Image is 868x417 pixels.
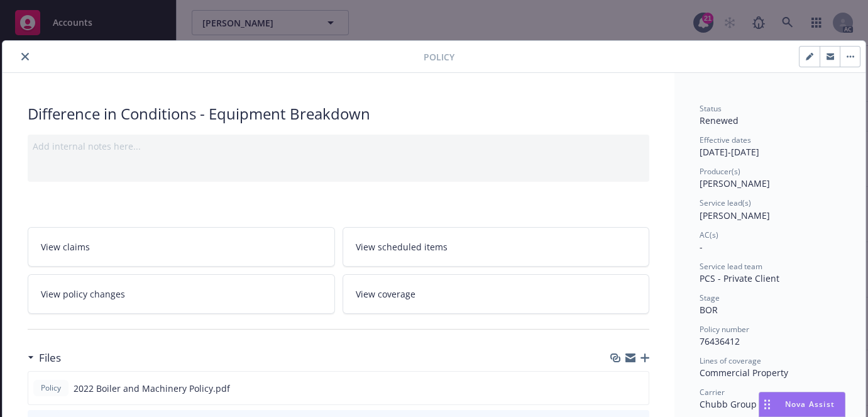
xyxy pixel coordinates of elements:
[28,274,335,314] a: View policy changes
[41,287,125,301] span: View policy changes
[700,135,751,145] span: Effective dates
[700,292,720,303] span: Stage
[41,240,90,253] span: View claims
[39,350,61,366] h3: Files
[700,230,718,240] span: AC(s)
[612,382,622,395] button: download file
[700,304,718,316] span: BOR
[700,398,757,410] span: Chubb Group
[28,103,649,125] div: Difference in Conditions - Equipment Breakdown
[759,392,775,416] div: Drag to move
[343,274,650,314] a: View coverage
[356,240,448,253] span: View scheduled items
[700,272,779,284] span: PCS - Private Client
[700,335,740,347] span: 76436412
[700,135,840,158] div: [DATE] - [DATE]
[356,287,415,301] span: View coverage
[700,166,740,177] span: Producer(s)
[632,382,644,395] button: preview file
[33,140,644,153] div: Add internal notes here...
[700,209,770,221] span: [PERSON_NAME]
[28,350,61,366] div: Files
[343,227,650,267] a: View scheduled items
[700,355,761,366] span: Lines of coverage
[18,49,33,64] button: close
[700,366,840,379] div: Commercial Property
[759,392,845,417] button: Nova Assist
[785,399,835,409] span: Nova Assist
[74,382,230,395] span: 2022 Boiler and Machinery Policy.pdf
[700,114,739,126] span: Renewed
[700,261,762,272] span: Service lead team
[700,177,770,189] span: [PERSON_NAME]
[28,227,335,267] a: View claims
[700,197,751,208] span: Service lead(s)
[700,324,749,335] span: Policy number
[424,50,454,64] span: Policy
[700,241,703,253] span: -
[700,103,722,114] span: Status
[700,387,725,398] span: Carrier
[38,382,63,394] span: Policy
